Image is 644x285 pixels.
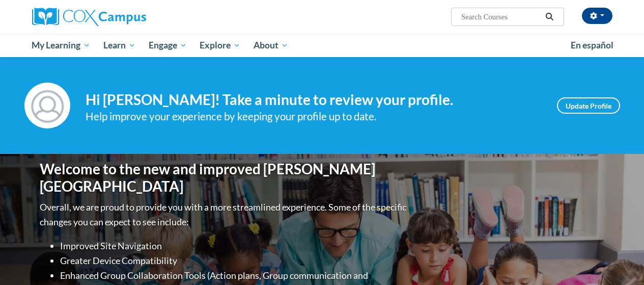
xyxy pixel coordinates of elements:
[603,244,636,277] iframe: Button to launch messaging window
[32,8,215,26] a: Cox Campus
[564,35,620,56] a: En español
[40,200,409,229] p: Overall, we are proud to provide you with a more streamlined experience. Some of the specific cha...
[254,39,288,51] span: About
[60,239,409,253] li: Improved Site Navigation
[40,161,409,195] h1: Welcome to the new and improved [PERSON_NAME][GEOGRAPHIC_DATA]
[142,34,193,57] a: Engage
[247,34,295,57] a: About
[86,91,542,109] h4: Hi [PERSON_NAME]! Take a minute to review your profile.
[60,253,409,268] li: Greater Device Compatibility
[24,83,70,128] img: Profile Image
[200,39,240,51] span: Explore
[32,39,90,51] span: My Learning
[557,97,620,114] a: Update Profile
[86,108,542,125] div: Help improve your experience by keeping your profile up to date.
[32,8,146,26] img: Cox Campus
[542,11,557,23] button: Search
[103,39,135,51] span: Learn
[25,34,97,57] a: My Learning
[24,34,620,57] div: Main menu
[460,11,542,23] input: Search Courses
[149,39,187,51] span: Engage
[571,40,613,50] span: En español
[193,34,247,57] a: Explore
[582,8,612,24] button: Account Settings
[97,34,142,57] a: Learn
